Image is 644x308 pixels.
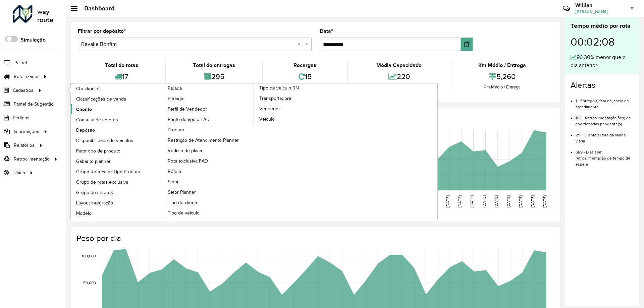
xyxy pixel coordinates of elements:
a: Vendedor [254,104,346,114]
span: Grupo de setores [76,189,113,196]
div: 5,260 [453,69,551,84]
span: Gabarito planner [76,158,111,165]
li: 1 - Entrega(s) fora da janela de atendimento [576,93,634,110]
a: Fator tipo de produto [71,146,163,156]
span: Rota exclusiva FAD [168,158,208,165]
span: Checkpoint [76,85,100,92]
a: Perfil de Vendedor [162,104,254,114]
span: Setor [168,178,179,185]
label: Simulação [20,36,46,44]
div: 15 [265,69,345,84]
a: Consulta de setores [71,115,163,125]
div: Total de rotas [79,61,163,69]
span: Cliente [76,106,92,113]
a: Depósito [71,125,163,135]
button: Choose Date [461,38,473,51]
span: Clear all [298,40,303,48]
text: [DATE] [482,195,486,207]
span: Pedágio [168,95,184,102]
a: Disponibilidade de veículos [71,135,163,145]
div: Km Médio / Entrega [453,61,551,69]
span: Tático [13,169,25,176]
span: Layout integração [76,199,113,206]
div: Recargas [265,61,345,69]
span: Rótulo [168,168,181,175]
div: 00:02:08 [571,30,634,53]
span: Tipo de veículo [168,209,200,217]
label: Filtrar por depósito [78,27,126,35]
a: Tipo de veículo RN [162,83,346,219]
a: Transportadora [254,93,346,103]
a: Gabarito planner [71,156,163,166]
span: Fator tipo de produto [76,147,120,155]
a: Tipo de veículo [162,208,254,218]
div: Média Capacidade [349,61,449,69]
h2: Dashboard [77,5,115,12]
a: Restrição de Atendimento Planner [162,135,254,145]
a: Pedágio [162,94,254,104]
span: Roteirizador [14,73,39,80]
span: Ponto de apoio FAD [168,116,210,123]
span: Parada [168,85,182,92]
a: Parada [71,83,254,219]
span: Retroalimentação [14,156,50,163]
a: Grupo de setores [71,187,163,197]
div: 96,30% menor que o dia anterior [571,53,634,69]
a: Setor Planner [162,187,254,197]
text: [DATE] [470,195,474,207]
label: Data [320,27,333,35]
text: [DATE] [458,195,462,207]
span: Setor Planner [168,189,196,196]
span: Pedidos [13,114,30,121]
a: Ponto de apoio FAD [162,114,254,124]
a: Classificações de venda [71,94,163,104]
span: Importações [14,128,39,135]
div: 220 [349,69,449,84]
a: Contato Rápido [559,1,574,16]
a: Produto [162,125,254,135]
a: Rodízio de placa [162,145,254,156]
a: Tipo de cliente [162,197,254,207]
a: Veículo [254,114,346,124]
span: Tipo de cliente [168,199,199,206]
span: Classificações de venda [76,96,126,103]
span: Grupo Rota Fator Tipo Produto [76,168,140,175]
span: [PERSON_NAME] [575,9,626,15]
div: Tempo médio por rota [571,21,634,30]
a: Setor [162,177,254,187]
li: 193 - Retroalimentação(ões) de coordenadas pendente(s) [576,110,634,127]
div: 17 [79,69,163,84]
text: [DATE] [542,195,547,207]
text: [DATE] [518,195,523,207]
h3: Willian [575,2,626,8]
div: Km Médio / Entrega [453,84,551,90]
span: Relatórios [14,142,35,149]
span: Rodízio de placa [168,147,202,154]
a: Checkpoint [71,83,163,94]
a: Rota exclusiva FAD [162,156,254,166]
span: Veículo [259,116,275,123]
a: Modelo [71,208,163,218]
text: [DATE] [494,195,498,207]
div: 295 [167,69,260,84]
text: [DATE] [530,195,535,207]
span: Restrição de Atendimento Planner [168,137,239,144]
text: 100,000 [82,254,96,258]
a: Rótulo [162,166,254,176]
text: [DATE] [506,195,511,207]
span: Grupo de rotas exclusiva [76,179,128,186]
text: 50,000 [83,281,96,285]
a: Grupo de rotas exclusiva [71,177,163,187]
span: Depósito [76,127,95,134]
span: Consulta de setores [76,116,118,123]
text: [DATE] [445,195,450,207]
li: 25 - Cliente(s) fora da malha viária [576,127,634,144]
span: Painel de Sugestão [14,101,54,108]
span: Transportadora [259,95,291,102]
span: Perfil de Vendedor [168,106,207,113]
li: 689 - Dias sem retroalimentação de tempo de espera [576,144,634,167]
span: Tipo de veículo RN [259,84,299,91]
h4: Peso por dia [76,234,553,243]
span: Disponibilidade de veículos [76,137,133,144]
span: Vendedor [259,105,280,112]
